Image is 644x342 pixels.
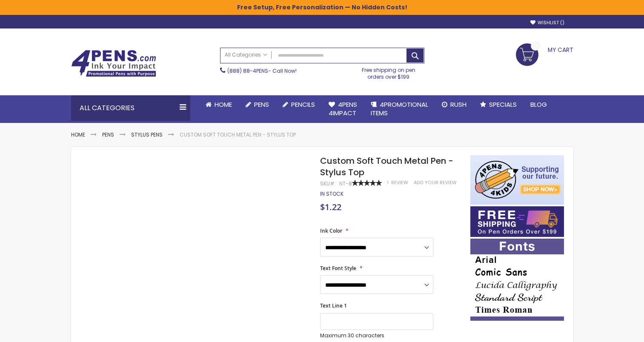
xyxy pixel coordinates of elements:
[320,332,433,339] p: Maximum 30 characters
[524,95,554,114] a: Blog
[320,227,342,234] span: Ink Color
[353,63,424,80] div: Free shipping on pen orders over $199
[227,67,297,74] span: - Call Now!
[215,100,232,109] span: Home
[225,51,267,58] span: All Categories
[530,20,564,26] a: Wishlist
[435,95,473,114] a: Rush
[320,180,336,187] strong: SKU
[320,191,343,197] div: Availability
[199,95,239,114] a: Home
[320,302,347,309] span: Text Line 1
[329,100,357,117] span: 4Pens 4impact
[470,155,564,205] img: 4pens 4 kids
[254,100,269,109] span: Pens
[371,100,428,117] span: 4PROMOTIONAL ITEMS
[320,265,356,272] span: Text Font Style
[470,239,564,321] img: font-personalization-examples
[220,48,272,62] a: All Categories
[320,155,453,178] span: Custom Soft Touch Metal Pen - Stylus Top
[71,95,190,121] div: All Categories
[387,180,389,186] span: 1
[71,131,85,138] a: Home
[391,180,408,186] span: Review
[530,100,547,109] span: Blog
[291,100,315,109] span: Pencils
[180,131,296,138] li: Custom Soft Touch Metal Pen - Stylus Top
[414,180,457,186] a: Add Your Review
[320,190,343,197] span: In stock
[320,201,341,213] span: $1.22
[131,131,163,138] a: Stylus Pens
[352,180,382,186] div: 100%
[450,100,467,109] span: Rush
[227,67,268,74] a: (888) 88-4PENS
[71,50,156,77] img: 4Pens Custom Pens and Promotional Products
[470,206,564,237] img: Free shipping on orders over $199
[276,95,322,114] a: Pencils
[473,95,524,114] a: Specials
[489,100,517,109] span: Specials
[364,95,435,123] a: 4PROMOTIONALITEMS
[102,131,114,138] a: Pens
[239,95,276,114] a: Pens
[387,180,409,186] a: 1 Review
[322,95,364,123] a: 4Pens4impact
[339,180,352,187] div: NT-8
